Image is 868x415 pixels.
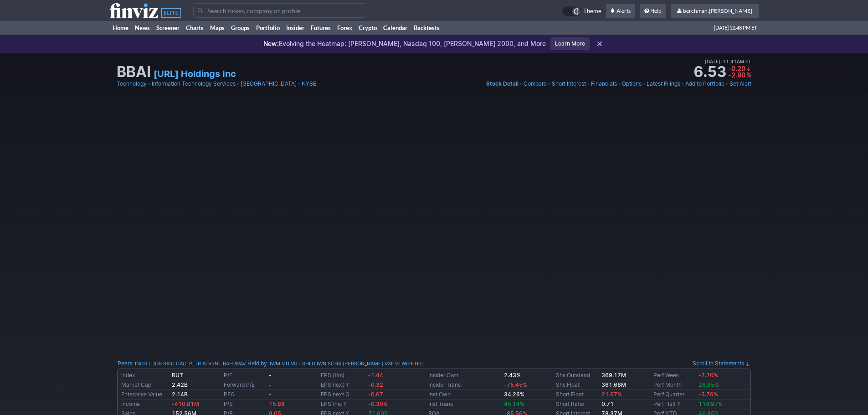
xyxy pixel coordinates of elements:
[426,400,502,409] td: Inst Trans
[426,390,502,400] td: Inst Own
[486,79,519,88] a: Stock Detail
[554,371,600,380] td: Shs Outstand
[343,359,383,368] a: [PERSON_NAME]
[119,371,170,380] td: Index
[234,359,246,368] a: AVAV
[132,21,153,35] a: News
[699,372,718,379] span: -7.70%
[720,57,723,66] span: •
[550,37,590,50] a: Learn More
[319,371,366,380] td: EPS (ttm)
[746,71,751,79] span: %
[253,21,283,35] a: Portfolio
[681,79,684,88] span: •
[671,4,759,18] a: berchman.[PERSON_NAME]
[728,71,745,79] span: -2.90
[118,360,132,367] a: Peers
[355,21,380,35] a: Crypto
[282,359,289,368] a: VTI
[728,65,745,72] span: -0.20
[119,390,170,400] td: Enterprise Value
[647,80,680,87] span: Latest Filings
[504,381,527,388] span: -75.45%
[172,381,188,388] b: 2.42B
[380,21,411,35] a: Calendar
[163,359,175,368] a: SAIC
[117,79,147,88] a: Technology
[236,79,240,88] span: •
[385,359,394,368] a: VXF
[135,359,147,368] a: INOD
[504,372,521,379] b: 2.43%
[601,372,626,379] b: 369.17M
[729,79,751,88] a: Set Alert
[504,400,524,407] span: 45.14%
[601,391,622,398] a: 21.67%
[291,359,301,368] a: VGT
[247,360,267,367] a: Held by
[183,21,207,35] a: Charts
[519,79,523,88] span: •
[426,380,502,390] td: Insider Trans
[652,371,697,380] td: Perf Week
[552,79,586,88] a: Short Interest
[152,79,236,88] a: Information Technology Services
[426,371,502,380] td: Insider Own
[411,21,443,35] a: Backtests
[319,400,366,409] td: EPS this Y
[172,400,199,407] span: -410.81M
[601,381,626,388] b: 361.68M
[652,380,697,390] td: Perf Month
[119,380,170,390] td: Market Cap
[189,359,201,368] a: PLTR
[228,21,253,35] a: Groups
[270,359,280,368] a: IWM
[149,359,162,368] a: LDOS
[176,359,188,368] a: CACI
[263,39,546,48] p: Evolving the Heatmap: [PERSON_NAME], Nasdaq 100, [PERSON_NAME] 2000, and More
[246,359,424,368] div: | :
[368,381,383,388] span: -0.32
[117,65,151,79] h1: BBAI
[328,359,341,368] a: SCHA
[556,391,584,398] a: Short Float
[601,400,614,407] a: 0.71
[486,80,519,87] span: Stock Detail
[222,390,267,400] td: PEG
[693,360,750,367] a: Scroll to Statements
[193,3,366,18] input: Search
[222,400,267,409] td: P/S
[591,79,617,88] a: Financials
[685,79,724,88] a: Add to Portfolio
[269,400,285,407] span: 15.88
[647,79,680,88] a: Latest Filings
[109,21,132,35] a: Home
[202,359,207,368] a: AI
[693,65,726,79] strong: 6.53
[562,6,601,16] a: Theme
[208,359,221,368] a: VRNT
[154,67,236,80] a: [URL] Holdings Inc
[298,79,301,88] span: •
[334,21,355,35] a: Forex
[317,359,326,368] a: IWN
[222,371,267,380] td: P/E
[207,21,228,35] a: Maps
[172,391,188,398] b: 2.14B
[269,372,272,379] b: -
[652,390,697,400] td: Perf Quarter
[302,79,316,88] a: NYSE
[699,400,723,407] span: 114.97%
[583,6,601,16] span: Theme
[241,79,297,88] a: [GEOGRAPHIC_DATA]
[618,79,621,88] span: •
[223,359,233,368] a: BAH
[714,21,757,35] span: [DATE] 12:48 PM ET
[504,391,524,398] b: 34.26%
[411,359,424,368] a: FTEC
[118,359,246,368] div: :
[554,380,600,390] td: Shs Float
[640,4,666,18] a: Help
[148,79,151,88] span: •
